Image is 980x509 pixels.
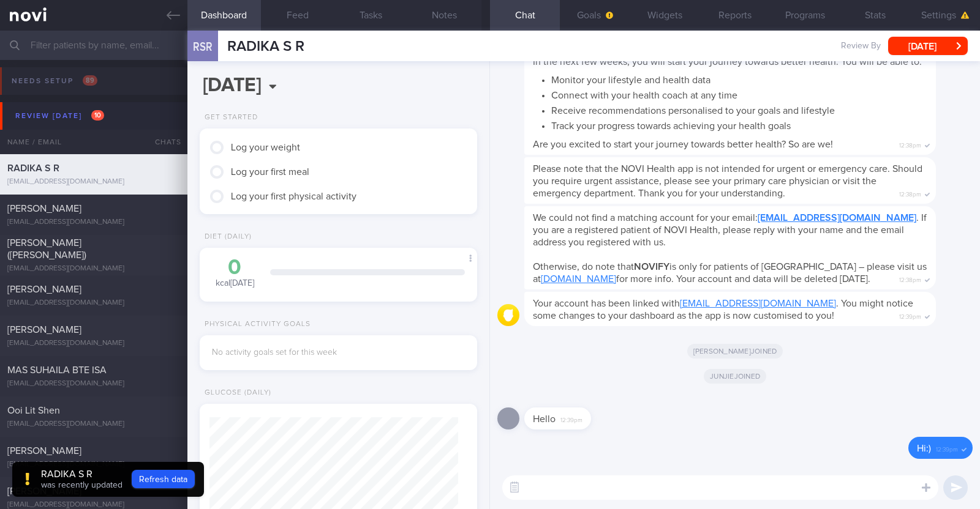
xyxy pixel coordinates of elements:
span: Are you excited to start your journey towards better health? So are we! [533,139,833,149]
span: 12:39pm [936,442,958,454]
span: [PERSON_NAME] [7,486,81,496]
div: [EMAIL_ADDRESS][DOMAIN_NAME] [7,379,180,388]
span: 12:39pm [899,310,921,321]
div: [EMAIL_ADDRESS][DOMAIN_NAME] [7,218,180,227]
div: [EMAIL_ADDRESS][DOMAIN_NAME] [7,420,180,429]
a: [DOMAIN_NAME] [541,274,616,284]
div: Review [DATE] [12,108,107,124]
button: Refresh data [132,470,195,488]
button: [DATE] [888,37,968,55]
strong: NOVIFY [634,262,669,272]
span: Ooi Lit Shen [7,406,60,415]
div: RADIKA S R [41,468,123,480]
div: [EMAIL_ADDRESS][DOMAIN_NAME] [7,177,180,187]
div: [EMAIL_ADDRESS][DOMAIN_NAME] [7,299,180,308]
span: was recently updated [41,481,123,489]
span: 12:38pm [899,138,921,150]
span: [PERSON_NAME] [7,446,81,456]
span: In the next few weeks, you will start your journey towards better health. You will be able to: [533,57,922,67]
li: Track your progress towards achieving your health goals [551,117,927,132]
span: 12:38pm [899,273,921,284]
div: Chats [138,130,187,154]
span: Hello [533,414,556,424]
div: RSR [184,23,221,70]
span: [PERSON_NAME] [7,284,81,294]
span: [PERSON_NAME] [7,325,81,335]
div: kcal [DATE] [212,257,258,289]
span: RADIKA S R [227,39,304,54]
li: Connect with your health coach at any time [551,86,927,102]
li: Monitor your lifestyle and health data [551,71,927,86]
span: MAS SUHAILA BTE ISA [7,365,107,375]
div: No activity goals set for this week [212,347,465,359]
span: RADIKA S R [7,163,59,173]
div: Physical Activity Goals [200,320,311,329]
div: [EMAIL_ADDRESS][DOMAIN_NAME] [7,460,180,469]
a: [EMAIL_ADDRESS][DOMAIN_NAME] [680,299,836,308]
div: Diet (Daily) [200,232,252,242]
div: [EMAIL_ADDRESS][DOMAIN_NAME] [7,264,180,273]
span: Hi:) [917,444,931,453]
span: Review By [841,41,881,52]
span: [PERSON_NAME] joined [687,344,783,359]
span: Your account has been linked with . You might notice some changes to your dashboard as the app is... [533,299,913,321]
div: 0 [212,257,258,278]
span: 12:38pm [899,187,921,199]
span: 89 [83,75,97,86]
span: [PERSON_NAME] ([PERSON_NAME]) [7,238,86,260]
a: [EMAIL_ADDRESS][DOMAIN_NAME] [758,213,916,223]
span: 10 [91,110,104,121]
li: Receive recommendations personalised to your goals and lifestyle [551,102,927,117]
span: We could not find a matching account for your email: . If you are a registered patient of NOVI He... [533,213,927,247]
span: Please note that the NOVI Health app is not intended for urgent or emergency care. Should you req... [533,164,922,198]
div: Get Started [200,113,258,122]
span: Otherwise, do note that is only for patients of [GEOGRAPHIC_DATA] – please visit us at for more i... [533,262,927,284]
div: [EMAIL_ADDRESS][DOMAIN_NAME] [7,339,180,348]
span: Junjie joined [704,369,766,384]
div: Glucose (Daily) [200,388,271,398]
div: Needs setup [9,73,100,89]
span: [PERSON_NAME] [7,204,81,214]
span: 12:39pm [560,413,582,425]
